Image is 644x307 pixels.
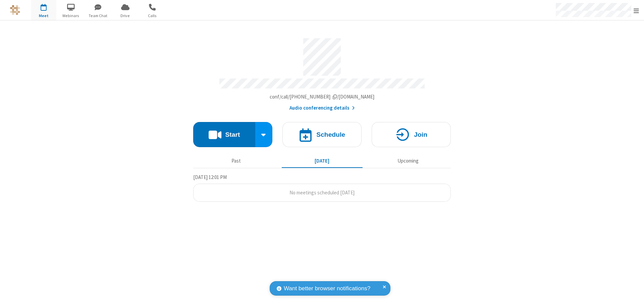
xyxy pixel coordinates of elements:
[270,93,375,101] button: Copy my meeting room linkCopy my meeting room link
[140,13,165,19] span: Calls
[316,131,345,138] h4: Schedule
[193,122,255,147] button: Start
[196,155,277,167] button: Past
[270,94,375,100] span: Copy my meeting room link
[372,122,451,147] button: Join
[414,131,427,138] h4: Join
[193,33,451,112] section: Account details
[289,189,355,196] span: No meetings scheduled [DATE]
[255,122,273,147] div: Start conference options
[193,174,227,180] span: [DATE] 12:01 PM
[282,155,363,167] button: [DATE]
[193,173,451,202] section: Today's Meetings
[113,13,138,19] span: Drive
[10,5,20,15] img: QA Selenium DO NOT DELETE OR CHANGE
[58,13,84,19] span: Webinars
[282,122,362,147] button: Schedule
[627,290,639,302] iframe: Chat
[289,104,355,112] button: Audio conferencing details
[86,13,111,19] span: Team Chat
[368,155,448,167] button: Upcoming
[225,131,240,138] h4: Start
[284,284,370,293] span: Want better browser notifications?
[31,13,56,19] span: Meet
